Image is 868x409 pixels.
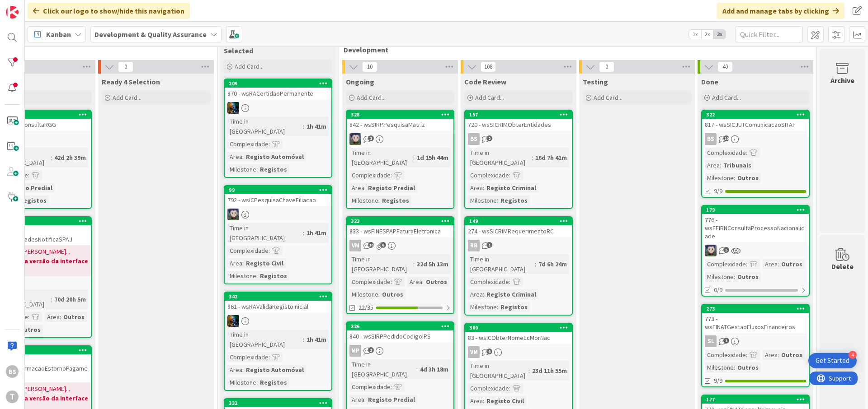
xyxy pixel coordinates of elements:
div: Registo Civil [484,396,526,406]
div: Delete [831,261,854,272]
a: 323833 - wsFINESPAPFaturaEletronicaVMTime in [GEOGRAPHIC_DATA]:32d 5h 13mComplexidade:Area:Outros... [346,216,454,314]
span: 40 [717,61,733,72]
span: : [734,363,735,372]
div: LS [702,245,809,256]
span: Kanban [46,29,71,40]
div: 149 [465,217,572,225]
span: 10 [362,61,377,72]
span: : [242,258,244,268]
div: 70d 20h 5m [52,294,88,304]
div: Time in [GEOGRAPHIC_DATA] [349,148,413,167]
div: 1d 15h 44m [415,153,451,163]
div: Milestone [705,272,734,282]
span: : [391,170,392,180]
span: 1 [368,135,374,141]
div: Complexidade [349,170,391,180]
div: Registo Criminal [484,289,538,299]
div: Complexidade [349,382,391,392]
div: Milestone [227,271,256,281]
span: : [364,395,366,404]
span: : [364,183,366,193]
div: Outros [735,272,761,282]
div: LS [225,209,331,220]
div: Archive [830,75,854,86]
div: Area [705,160,720,170]
div: 328842 - wsSIRPPesquisaMatriz [347,111,453,130]
span: 5 [723,247,729,253]
img: LS [349,133,361,145]
span: Ongoing [346,77,374,86]
span: : [269,352,270,362]
div: SL [705,335,717,347]
div: 149274 - wsSICRIMRequerimentoRC [465,217,572,237]
div: Area [227,258,242,268]
div: 1h 41m [304,228,329,238]
div: Complexidade [468,277,509,287]
div: Registos [17,195,49,205]
div: Registo Automóvel [244,365,306,375]
div: 322817 - wsSICJUTComunicacaoSITAF [702,111,809,130]
div: Registos [498,195,530,205]
span: Add Card... [594,93,623,102]
span: Support [19,1,41,12]
span: : [497,302,498,312]
div: RB [468,240,480,251]
div: Registo Criminal [484,183,538,193]
div: 332 [225,399,331,407]
span: : [28,312,29,322]
div: 273 [706,306,809,312]
span: 1 [368,347,374,353]
span: : [242,152,244,162]
div: Registos [258,377,289,387]
div: Complexidade [349,277,391,287]
div: 23d 11h 55m [530,366,569,376]
div: Registos [258,271,289,281]
div: Registos [258,164,289,174]
div: Registo Predial [366,395,417,404]
div: Complexidade [227,246,269,256]
div: Area [468,396,483,406]
div: 323 [351,218,453,224]
div: Milestone [349,289,378,299]
div: 177 [706,396,809,403]
div: SL [702,335,809,347]
div: Complexidade [227,352,269,362]
div: Time in [GEOGRAPHIC_DATA] [468,148,532,167]
div: 99 [225,186,331,194]
div: 16d 7h 41m [533,153,569,163]
span: : [51,153,52,163]
div: 4d 3h 18m [418,364,451,374]
span: : [391,382,392,392]
div: Outros [61,312,87,322]
div: VM [465,346,572,358]
div: Area [349,183,364,193]
div: 209 [225,79,331,88]
div: Click our logo to show/hide this navigation [28,3,190,19]
span: : [532,153,533,163]
div: 177 [702,395,809,404]
div: Outros [735,173,761,183]
div: 99 [229,187,331,193]
div: 7d 6h 24m [536,259,569,269]
span: : [535,259,536,269]
div: 1h 41m [304,335,329,344]
span: : [746,350,747,360]
div: Time in [GEOGRAPHIC_DATA] [227,330,303,349]
a: 342861 - wsRAValidaRegistoInicialJCTime in [GEOGRAPHIC_DATA]:1h 41mComplexidade:Area:Registo Auto... [224,292,332,391]
span: 1 [486,242,492,248]
img: LS [705,245,717,256]
div: Area [45,312,60,322]
span: 22/35 [359,303,373,312]
div: Outros [17,325,43,335]
div: Complexidade [227,139,269,149]
span: : [413,259,415,269]
span: : [256,164,258,174]
div: 870 - wsRACertidaoPermanente [225,88,331,99]
div: Time in [GEOGRAPHIC_DATA] [468,361,528,381]
div: 326840 - wsSIRPPedidoCodigoIPS [347,322,453,342]
span: : [483,289,484,299]
img: JC [227,315,239,327]
span: Add Card... [712,93,741,102]
span: : [746,259,747,269]
span: 108 [481,61,496,72]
